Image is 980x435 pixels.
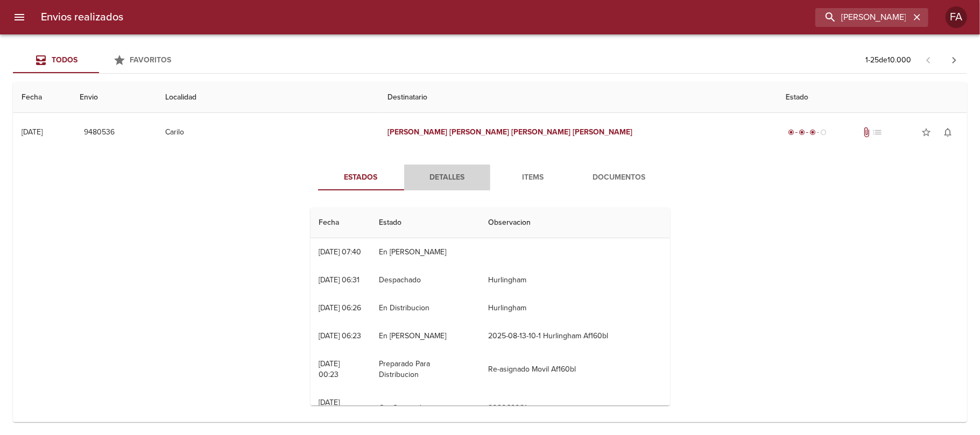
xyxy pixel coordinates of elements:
span: star_border [921,127,932,138]
div: [DATE] 00:23 [319,359,340,379]
span: Pagina siguiente [941,47,967,73]
td: En [PERSON_NAME] [370,322,480,350]
span: Tiene documentos adjuntos [862,127,872,138]
h6: Envios realizados [41,9,123,26]
span: Items [497,171,570,184]
div: [DATE] 07:40 [319,247,362,256]
span: radio_button_checked [799,129,805,136]
td: En Distribucion [370,294,480,322]
span: No tiene pedido asociado [872,127,883,138]
span: notifications_none [942,127,953,138]
button: menu [6,4,32,30]
em: [PERSON_NAME] [387,127,447,137]
td: Preparado Para Distribucion [370,350,480,389]
button: Agregar a favoritos [915,122,937,143]
div: Tabs Envios [13,47,185,73]
td: Hurlingham [480,266,669,294]
div: En viaje [786,127,829,138]
input: buscar [815,8,910,27]
div: [DATE] 06:31 [319,275,360,284]
th: Observacion [480,208,669,238]
td: Cot Generado [370,389,480,427]
button: Activar notificaciones [937,122,958,143]
td: Hurlingham [480,294,669,322]
span: Detalles [411,171,484,184]
td: Despachado [370,266,480,294]
th: Destinatario [379,82,777,113]
span: Documentos [583,171,656,184]
span: Favoritos [130,55,172,65]
th: Fecha [311,208,370,238]
p: 1 - 25 de 10.000 [865,55,911,66]
td: 2025-08-13-10-1 Hurlingham Af160bl [480,322,669,350]
span: radio_button_checked [788,129,794,136]
div: Abrir información de usuario [946,6,967,28]
th: Fecha [13,82,71,113]
td: En [PERSON_NAME] [370,238,480,266]
span: radio_button_unchecked [820,129,827,136]
div: [DATE] [22,127,43,137]
td: Re-asignado Movil Af160bl [480,350,669,389]
div: Tabs detalle de guia [318,165,662,190]
em: [PERSON_NAME] [511,127,571,137]
span: Estados [325,171,398,184]
span: radio_button_checked [809,129,816,136]
td: 802069081 [480,389,669,427]
td: Carilo [157,113,379,152]
div: [DATE] 00:22 [319,398,340,418]
em: [PERSON_NAME] [449,127,509,137]
th: Estado [777,82,967,113]
div: FA [946,6,967,28]
th: Envio [71,82,157,113]
span: Todos [52,55,77,65]
button: 9480536 [80,123,119,142]
div: [DATE] 06:23 [319,331,362,340]
div: [DATE] 06:26 [319,303,362,312]
em: [PERSON_NAME] [573,127,632,137]
th: Estado [370,208,480,238]
th: Localidad [157,82,379,113]
span: 9480536 [84,126,115,139]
